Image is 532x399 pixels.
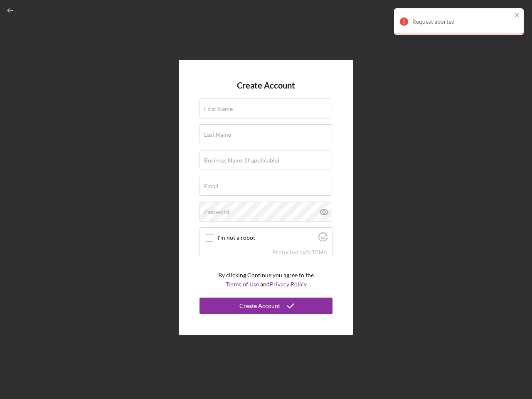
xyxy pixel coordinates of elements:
h4: Create Account [237,81,295,90]
button: Create Account [199,298,332,314]
p: By clicking Continue you agree to the and [218,271,314,289]
a: Visit Altcha.org [305,249,328,256]
label: Last Name [204,131,231,138]
div: Protected by [272,249,328,256]
label: Business Name (if applicable) [204,157,279,164]
a: Visit Altcha.org [318,236,328,243]
label: First Name [204,106,233,112]
a: Privacy Policy [270,281,307,288]
div: Request aborted [412,18,512,25]
label: Password [204,209,229,215]
label: Email [204,183,219,190]
div: Create Account [239,298,280,314]
a: Terms of Use [226,281,259,288]
button: close [515,12,520,20]
label: I'm not a robot [217,234,316,241]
